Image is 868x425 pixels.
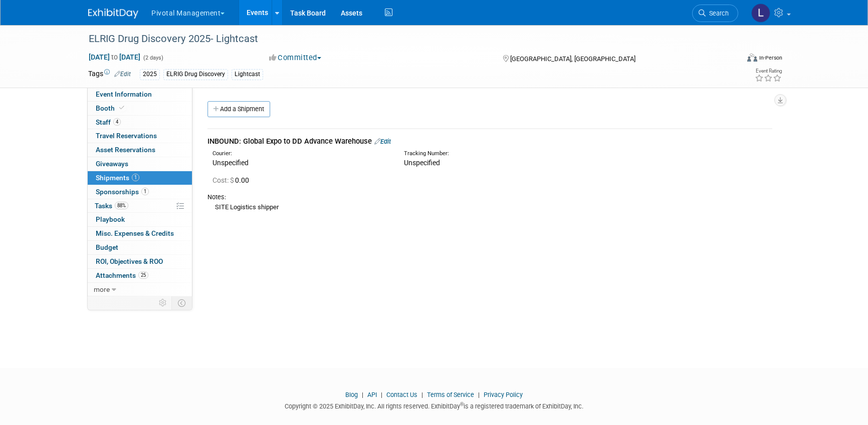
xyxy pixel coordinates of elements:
[114,71,131,78] a: Edit
[460,401,464,407] sup: ®
[88,102,192,115] a: Booth
[759,54,782,62] div: In-Person
[692,5,738,22] a: Search
[96,160,128,168] span: Giveaways
[88,88,192,101] a: Event Information
[88,143,192,157] a: Asset Reservations
[96,243,118,251] span: Budget
[404,150,628,158] div: Tracking Number:
[476,391,482,398] span: |
[96,257,163,265] span: ROI, Objectives & ROO
[427,391,474,398] a: Terms of Service
[212,176,235,184] span: Cost: $
[88,227,192,240] a: Misc. Expenses & Credits
[88,269,192,282] a: Attachments25
[345,391,358,398] a: Blog
[96,271,148,279] span: Attachments
[510,55,635,63] span: [GEOGRAPHIC_DATA], [GEOGRAPHIC_DATA]
[207,101,270,117] a: Add a Shipment
[706,10,729,17] span: Search
[207,136,772,147] div: INBOUND: Global Expo to DD Advance Warehouse
[88,213,192,226] a: Playbook
[119,105,124,111] i: Booth reservation complete
[212,176,253,184] span: 0.00
[95,202,128,210] span: Tasks
[96,215,125,223] span: Playbook
[94,285,110,293] span: more
[163,69,228,80] div: ELRIG Drug Discovery
[96,118,121,126] span: Staff
[88,255,192,268] a: ROI, Objectives & ROO
[88,116,192,129] a: Staff4
[374,138,391,145] a: Edit
[96,104,126,112] span: Booth
[755,69,782,74] div: Event Rating
[212,150,389,158] div: Courier:
[88,69,131,80] td: Tags
[404,159,440,167] span: Unspecified
[113,118,121,126] span: 4
[212,158,389,168] div: Unspecified
[96,146,155,154] span: Asset Reservations
[207,202,772,212] div: SITE Logistics shipper
[141,188,149,195] span: 1
[132,174,139,181] span: 1
[747,54,757,62] img: Format-Inperson.png
[207,193,772,202] div: Notes:
[96,174,139,182] span: Shipments
[154,296,172,309] td: Personalize Event Tab Strip
[88,129,192,143] a: Travel Reservations
[140,69,160,80] div: 2025
[142,55,163,61] span: (2 days)
[88,157,192,171] a: Giveaways
[367,391,377,398] a: API
[88,9,138,19] img: ExhibitDay
[484,391,523,398] a: Privacy Policy
[88,185,192,199] a: Sponsorships1
[96,229,174,237] span: Misc. Expenses & Credits
[386,391,417,398] a: Contact Us
[96,188,149,196] span: Sponsorships
[378,391,385,398] span: |
[88,171,192,185] a: Shipments1
[96,132,157,140] span: Travel Reservations
[419,391,425,398] span: |
[172,296,192,309] td: Toggle Event Tabs
[85,30,723,48] div: ELRIG Drug Discovery 2025- Lightcast
[232,69,263,80] div: Lightcast
[88,241,192,254] a: Budget
[679,52,782,67] div: Event Format
[115,202,128,209] span: 88%
[110,53,119,61] span: to
[88,53,141,62] span: [DATE] [DATE]
[88,199,192,213] a: Tasks88%
[88,283,192,296] a: more
[138,271,148,279] span: 25
[751,4,770,23] img: Leslie Pelton
[266,53,325,63] button: Committed
[359,391,366,398] span: |
[96,90,152,98] span: Event Information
